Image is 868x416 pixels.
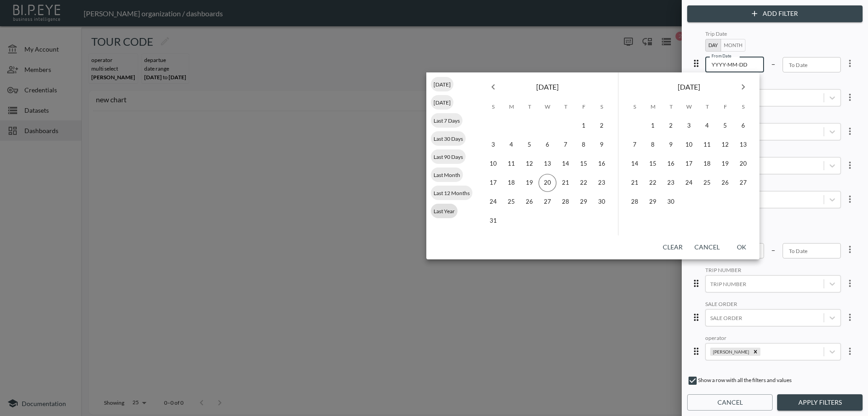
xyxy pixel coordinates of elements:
label: From Date [712,53,731,59]
span: Last 90 Days [431,153,466,160]
div: Departure Dates [705,216,841,225]
button: 29 [644,193,662,211]
span: Tuesday [663,98,679,116]
button: Clear [658,239,687,256]
span: Last Year [431,208,458,215]
button: 30 [593,193,611,211]
span: Last Month [431,172,463,178]
button: 26 [716,174,734,192]
button: 15 [575,155,593,173]
div: [DATE] [431,77,453,91]
span: [DATE] [431,81,453,88]
button: 7 [557,136,575,154]
button: 31 [484,212,502,230]
span: Saturday [594,98,610,116]
span: [DATE] [678,81,700,93]
button: Previous month [484,78,502,96]
div: Last 7 Days [431,113,462,128]
button: 6 [538,136,557,154]
input: Verified by Zero Phishing [705,57,764,72]
button: 10 [680,136,698,154]
div: Remove Betty Perets [750,348,760,356]
span: Monday [645,98,661,116]
span: [DATE] [431,99,453,106]
button: 22 [575,174,593,192]
span: Sunday [627,98,643,116]
span: Friday [576,98,592,116]
button: more [841,54,859,72]
p: – [771,244,775,255]
button: more [841,88,859,106]
span: Monday [503,98,519,116]
div: Agent Manager [705,81,841,89]
div: Betty Perets [705,335,859,360]
button: more [841,274,859,292]
button: 17 [484,174,502,192]
button: 23 [662,174,680,192]
button: 27 [538,193,557,211]
button: 5 [520,136,538,154]
button: 6 [734,117,752,135]
button: Apply Filters [777,394,863,411]
button: 9 [593,136,611,154]
span: Saturday [735,98,751,116]
span: Thursday [699,98,715,116]
button: 22 [644,174,662,192]
button: 24 [484,193,502,211]
button: 17 [680,155,698,173]
button: 11 [502,155,520,173]
button: Cancel [687,394,773,411]
button: 16 [662,155,680,173]
button: OK [727,239,756,256]
button: 26 [520,193,538,211]
button: 3 [680,117,698,135]
button: 20 [734,155,752,173]
button: 13 [538,155,557,173]
span: Wednesday [539,98,556,116]
button: 24 [680,174,698,192]
div: Last 12 Months [431,186,472,200]
input: YYYY-MM-DD [783,243,841,258]
span: Sunday [485,98,501,116]
button: 8 [644,136,662,154]
button: 18 [698,155,716,173]
button: 15 [644,155,662,173]
button: 1 [644,117,662,135]
span: Tuesday [521,98,538,116]
button: 27 [734,174,752,192]
div: TOUR CODE [705,148,841,157]
button: 18 [502,174,520,192]
button: 28 [557,193,575,211]
button: more [841,190,859,208]
p: – [771,58,775,69]
button: 29 [575,193,593,211]
button: 16 [593,155,611,173]
button: 1 [575,117,593,135]
button: 10 [484,155,502,173]
span: Last 30 Days [431,135,466,142]
span: [DATE] [536,81,559,93]
div: Last 30 Days [431,131,466,146]
div: [DATE] [431,95,453,110]
button: more [841,308,859,326]
div: operator [705,335,841,343]
div: SALE ORDER [705,301,841,309]
button: 25 [502,193,520,211]
button: Add Filter [687,5,863,22]
button: 21 [557,174,575,192]
button: 5 [716,117,734,135]
button: 14 [626,155,644,173]
div: Last Month [431,167,463,182]
button: Day [705,39,721,52]
button: 28 [626,193,644,211]
button: more [841,240,859,258]
button: more [841,342,859,360]
button: 14 [557,155,575,173]
button: 30 [662,193,680,211]
button: more [841,156,859,174]
button: 21 [626,174,644,192]
button: 11 [698,136,716,154]
span: Last 7 Days [431,117,462,124]
button: 12 [520,155,538,173]
button: Next month [734,78,752,96]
